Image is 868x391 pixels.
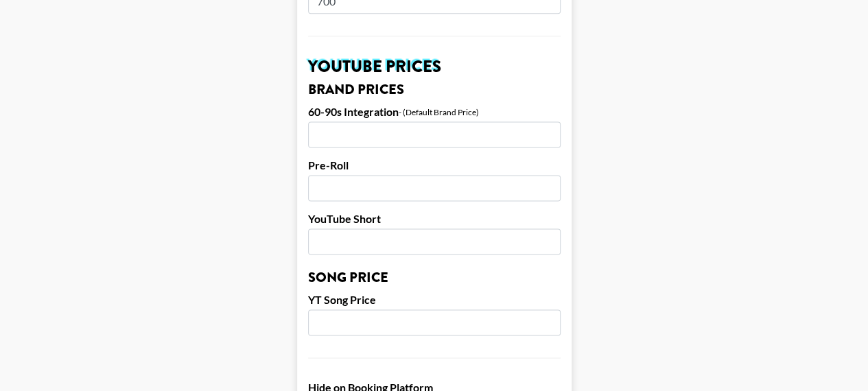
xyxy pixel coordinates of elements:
[399,107,479,117] div: - (Default Brand Price)
[308,83,561,97] h3: Brand Prices
[308,105,399,119] label: 60-90s Integration
[308,271,561,285] h3: Song Price
[308,212,561,226] label: YouTube Short
[308,158,561,172] label: Pre-Roll
[308,293,561,307] label: YT Song Price
[308,58,561,75] h2: YouTube Prices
